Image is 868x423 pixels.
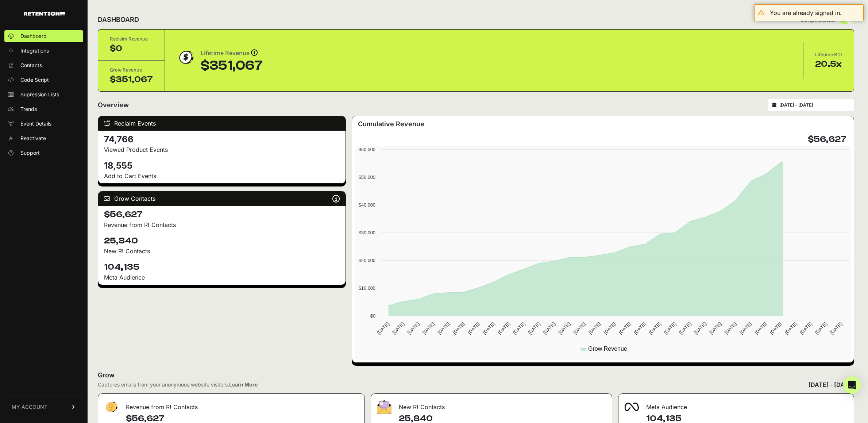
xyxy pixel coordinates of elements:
div: Lifetime ROI [815,51,842,58]
text: [DATE] [829,321,844,335]
h2: Overview [98,100,129,110]
text: $0 [370,313,375,319]
p: New R! Contacts [104,247,340,255]
text: [DATE] [512,321,526,335]
h4: $56,627 [104,209,340,220]
div: Captures emails from your anonymous website visitors. [98,381,258,388]
div: Meta Audience [618,394,854,416]
text: [DATE] [497,321,511,335]
text: [DATE] [784,321,798,335]
text: [DATE] [421,321,436,335]
h4: 25,840 [104,235,340,247]
text: [DATE] [648,321,662,335]
span: Contacts [20,62,42,69]
text: [DATE] [467,321,481,335]
span: Integrations [20,47,49,54]
div: [DATE] - [DATE] [809,380,854,389]
div: New R! Contacts [371,394,612,416]
text: $50,000 [359,174,375,180]
text: [DATE] [799,321,813,335]
img: fa-dollar-13500eef13a19c4ab2b9ed9ad552e47b0d9fc28b02b83b90ba0e00f96d6372e9.png [104,400,119,414]
div: $351,067 [201,58,263,73]
text: [DATE] [678,321,693,335]
div: Grow Revenue [110,66,153,74]
div: You are already signed in. [770,8,842,17]
p: Add to Cart Events [104,172,340,180]
div: Reclaim Revenue [110,35,153,43]
text: [DATE] [693,321,707,335]
a: Contacts [4,59,83,71]
text: $20,000 [359,258,375,263]
span: Reactivate [20,135,46,142]
span: Event Details [20,120,51,127]
text: [DATE] [814,321,828,335]
a: Dashboard [4,30,83,42]
text: [DATE] [709,321,723,335]
div: Meta Audience [104,273,340,282]
a: Integrations [4,45,83,57]
span: Supression Lists [20,91,59,98]
h4: 74,766 [104,134,340,145]
text: $10,000 [359,285,375,291]
div: Reclaim Events [98,116,346,131]
div: $351,067 [110,74,153,85]
p: Revenue from R! Contacts [104,220,340,229]
span: MY ACCOUNT [12,403,47,411]
div: Lifetime Revenue [201,48,263,58]
img: dollar-coin-05c43ed7efb7bc0c12610022525b4bbbb207c7efeef5aecc26f025e68dcafac9.png [177,48,195,66]
div: Grow Contacts [98,191,346,206]
text: [DATE] [406,321,421,335]
text: [DATE] [738,321,753,335]
h2: Grow [98,370,854,380]
img: Retention.com [24,12,65,16]
span: Dashboard [20,32,47,40]
text: [DATE] [724,321,738,335]
a: Event Details [4,118,83,130]
text: [DATE] [618,321,632,335]
text: [DATE] [603,321,617,335]
p: Viewed Product Events [104,145,340,154]
text: [DATE] [572,321,587,335]
div: $0 [110,43,153,54]
text: Grow Revenue [588,346,627,352]
text: $60,000 [359,147,375,152]
span: Support [20,149,40,157]
text: [DATE] [391,321,405,335]
h4: $56,627 [808,134,846,145]
div: 20.5x [815,58,842,70]
a: Code Script [4,74,83,86]
text: [DATE] [663,321,677,335]
div: Revenue from R! Contacts [98,394,364,416]
text: [DATE] [376,321,390,335]
text: [DATE] [542,321,556,335]
text: [DATE] [452,321,466,335]
text: [DATE] [558,321,572,335]
img: fa-envelope-19ae18322b30453b285274b1b8af3d052b27d846a4fbe8435d1a52b978f639a2.png [377,400,391,414]
text: $40,000 [359,202,375,208]
text: [DATE] [769,321,783,335]
a: Reactivate [4,132,83,144]
text: [DATE] [587,321,602,335]
text: [DATE] [754,321,768,335]
text: [DATE] [633,321,647,335]
span: Code Script [20,76,49,84]
a: Supression Lists [4,89,83,100]
h3: Cumulative Revenue [358,119,424,129]
text: [DATE] [527,321,541,335]
h4: 18,555 [104,160,340,172]
a: Support [4,147,83,159]
h4: 104,135 [104,261,340,273]
h2: DASHBOARD [98,15,139,25]
div: Open Intercom Messenger [843,376,861,394]
span: Trends [20,105,37,113]
img: fa-meta-2f981b61bb99beabf952f7030308934f19ce035c18b003e963880cc3fabeebb7.png [624,403,639,411]
a: Trends [4,103,83,115]
text: [DATE] [482,321,496,335]
a: MY ACCOUNT [4,396,83,418]
a: Learn More [229,381,258,388]
text: $30,000 [359,230,375,235]
text: [DATE] [437,321,451,335]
